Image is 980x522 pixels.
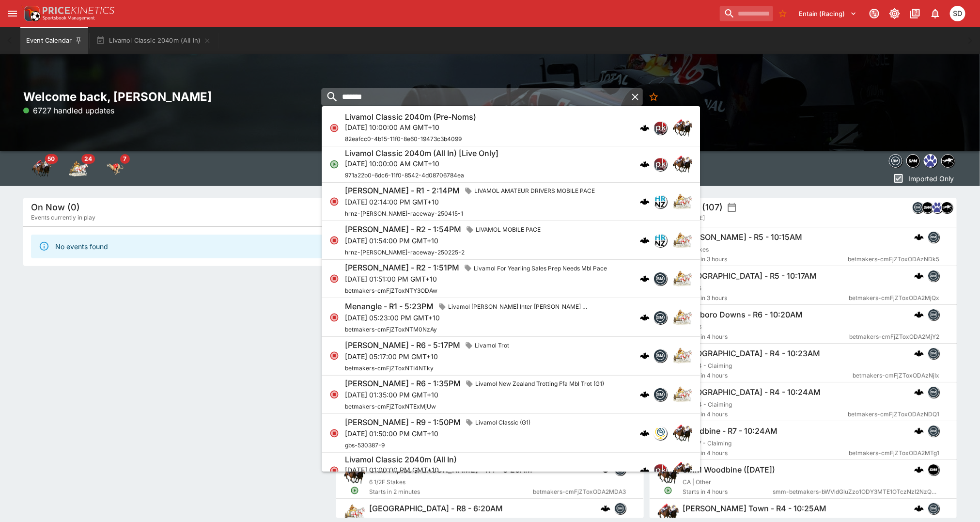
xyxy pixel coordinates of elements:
[345,148,499,158] h6: Livamol Classic 2040m (All In) [Live Only]
[640,197,650,206] div: cerberus
[889,154,902,168] div: betmakers
[941,154,955,168] div: nztr
[683,440,731,447] span: Race 7 - Claiming
[928,425,939,437] div: betmakers
[654,234,667,247] img: hrnz.png
[683,426,778,436] h6: Woodbine - R7 - 10:24AM
[640,390,650,399] img: logo-cerberus.svg
[43,16,95,20] img: Sportsbook Management
[614,464,626,475] div: betmakers
[673,461,693,480] img: horse_racing.png
[640,123,650,133] img: logo-cerberus.svg
[640,236,650,245] div: cerberus
[673,155,693,174] img: horse_racing.png
[470,264,611,273] span: Livamol For Yearling Sales Prep Needs Mbl Pace
[683,504,826,514] h6: [PERSON_NAME] Town - R4 - 10:25AM
[654,195,667,208] img: hrnz.png
[913,202,923,213] img: betmakers.png
[673,269,693,288] img: harness_racing.png
[914,310,924,319] div: cerberus
[922,202,933,213] img: samemeetingmulti.png
[330,274,340,284] svg: Closed
[914,348,924,358] img: logo-cerberus.svg
[889,155,902,167] img: betmakers.png
[683,448,849,458] span: Starts in 4 hours
[472,225,545,235] span: LIVAMOL MOBILE PACE
[914,232,924,242] div: cerberus
[654,349,668,363] div: betmakers
[345,340,461,350] h6: [PERSON_NAME] - R6 - 5:17PM
[345,455,457,465] h6: Livamol Classic 2040m (All In)
[23,105,114,116] p: 6727 handled updates
[914,504,924,513] img: logo-cerberus.svg
[654,427,668,440] div: gbsdatafreeway
[345,263,460,273] h6: [PERSON_NAME] - R2 - 1:51PM
[950,6,965,21] div: Stuart Dibb
[657,464,679,485] img: horse_racing.png
[683,401,732,408] span: Race 4 - Claiming
[640,159,650,169] div: cerberus
[683,387,821,397] h6: [GEOGRAPHIC_DATA] - R4 - 10:24AM
[640,466,650,475] img: logo-cerberus.svg
[106,159,125,178] img: greyhound_racing
[928,348,939,359] img: betmakers.png
[645,88,663,106] button: No Bookmarks
[640,428,650,438] img: logo-cerberus.svg
[683,232,802,242] h6: [PERSON_NAME] - R5 - 10:15AM
[683,348,820,359] h6: [GEOGRAPHIC_DATA] - R4 - 10:23AM
[654,464,667,477] img: pricekinetics.png
[906,5,924,22] button: Documentation
[942,202,952,213] img: nztr.png
[344,464,365,485] img: horse_racing.png
[330,159,340,169] svg: Open
[23,89,330,104] h2: Welcome back, [PERSON_NAME]
[908,174,954,184] p: Imported Only
[928,309,939,320] img: betmakers.png
[345,465,457,475] p: [DATE] 01:00:00 PM GMT+10
[928,270,939,282] div: betmakers
[322,88,628,106] input: search
[849,293,939,303] span: betmakers-cmFjZToxODA2MjQx
[906,154,920,168] div: samemeetingmulti
[369,487,533,497] span: Starts in 2 minutes
[345,249,465,256] span: hrnz-[PERSON_NAME]-raceway-250225-2
[640,197,650,206] img: logo-cerberus.svg
[471,186,599,196] span: LIVAMOL AMATEUR DRIVERS MOBILE PACE
[640,123,650,133] div: cerberus
[928,232,939,242] img: betmakers.png
[775,6,791,21] button: No Bookmarks
[848,410,939,419] span: betmakers-cmFjZToxODAzNDQ1
[914,465,924,475] div: cerberus
[673,118,693,138] img: horse_racing.png
[924,154,937,168] div: grnz
[928,464,939,475] img: samemeetingmulti.png
[369,465,532,475] h6: Club Hipico [PERSON_NAME] - R4 - 6:20AM
[345,442,385,449] span: gbs-530387-9
[345,301,434,312] h6: Menangle - R1 - 5:23PM
[932,202,943,213] div: grnz
[31,213,95,222] span: Events currently in play
[654,195,668,208] div: hrnz
[345,417,461,427] h6: [PERSON_NAME] - R9 - 1:50PM
[640,351,650,361] div: cerberus
[673,385,693,404] img: harness_racing.png
[471,341,513,350] span: Livamol Trot
[640,351,650,361] img: logo-cerberus.svg
[21,4,41,23] img: PriceKinetics Logo
[928,503,939,514] img: betmakers.png
[928,503,939,514] div: betmakers
[640,159,650,169] img: logo-cerberus.svg
[914,426,924,436] img: logo-cerberus.svg
[683,410,848,419] span: Starts in 4 hours
[914,504,924,513] div: cerberus
[533,487,626,497] span: betmakers-cmFjZToxODA2MDA3
[683,285,701,292] span: Race 5
[683,332,849,342] span: Starts in 4 hours
[32,159,51,178] img: horse_racing
[345,122,477,132] p: [DATE] 10:00:00 AM GMT+10
[55,237,108,255] div: No events found
[947,3,968,24] button: Stuart Dibb
[81,154,95,164] span: 24
[683,323,701,331] span: Race 6
[914,232,924,242] img: logo-cerberus.svg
